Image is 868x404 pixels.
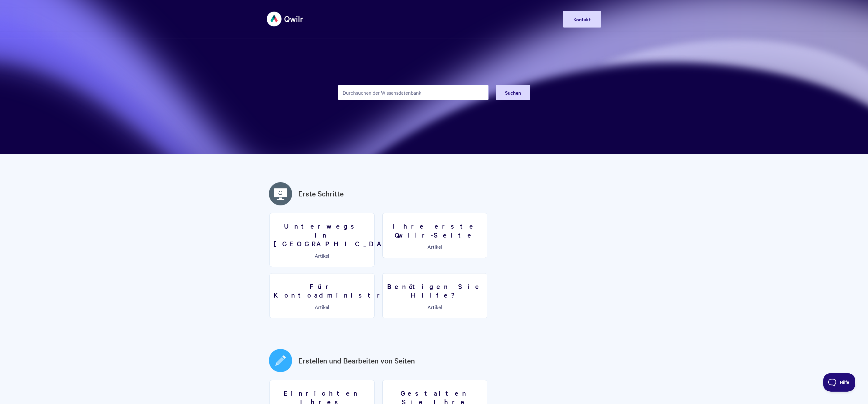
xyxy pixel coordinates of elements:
[274,282,370,299] h3: Für Kontoadministratoren
[496,85,530,100] button: Suchen
[386,282,483,299] h3: Benötigen Sie Hilfe?
[315,252,329,259] font: Artikel
[267,7,304,31] img: Qwilr-Hilfe
[315,303,329,310] font: Artikel
[505,89,521,96] span: Suchen
[386,221,483,239] h3: Ihre erste Qwilr-Seite
[427,303,442,310] font: Artikel
[563,11,601,28] a: Kontakt
[274,221,370,248] h3: Unterwegs in [GEOGRAPHIC_DATA]
[427,243,442,250] font: Artikel
[298,355,415,366] a: Erstellen und Bearbeiten von Seiten
[270,273,375,318] a: Für Kontoadministratoren Artikel
[270,213,375,267] a: Unterwegs in [GEOGRAPHIC_DATA] Artikel
[382,213,487,258] a: Ihre erste Qwilr-Seite Artikel
[382,273,487,318] a: Benötigen Sie Hilfe? Artikel
[823,373,856,392] iframe: Toggle Customer Support
[338,85,489,100] input: Durchsuchen der Wissensdatenbank
[298,188,344,199] a: Erste Schritte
